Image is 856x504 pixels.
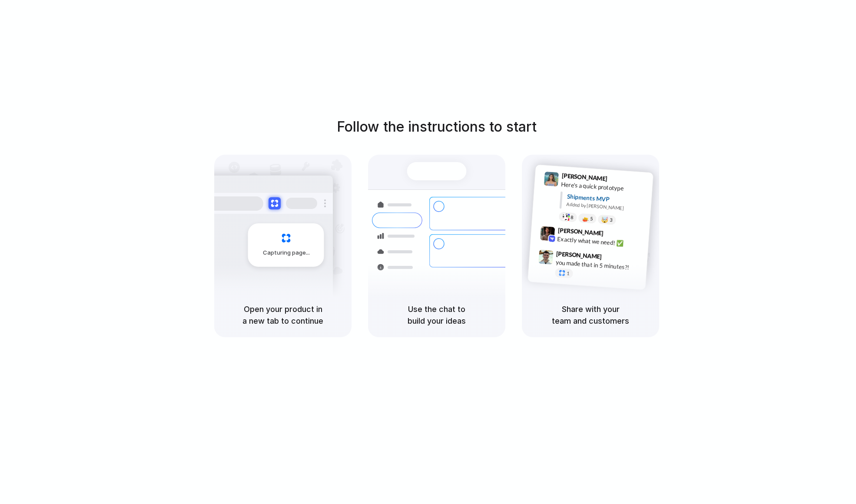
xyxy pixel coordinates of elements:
[337,116,537,137] h1: Follow the instructions to start
[567,271,570,276] span: 1
[610,175,628,186] span: 9:41 AM
[263,249,311,257] span: Capturing page
[604,253,622,263] span: 9:47 AM
[610,218,613,222] span: 3
[555,258,642,272] div: you made that in 5 minutes?!
[532,303,649,327] h5: Share with your team and customers
[561,171,607,183] span: [PERSON_NAME]
[557,234,644,249] div: Exactly what we need! ✅
[561,180,648,195] div: Here's a quick prototype
[606,229,624,240] span: 9:42 AM
[566,201,646,213] div: Added by [PERSON_NAME]
[557,225,604,238] span: [PERSON_NAME]
[378,303,495,327] h5: Use the chat to build your ideas
[601,216,609,223] div: 🤯
[590,216,593,221] span: 5
[571,215,574,220] span: 8
[567,192,647,206] div: Shipments MVP
[225,303,341,327] h5: Open your product in a new tab to continue
[556,249,602,262] span: [PERSON_NAME]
